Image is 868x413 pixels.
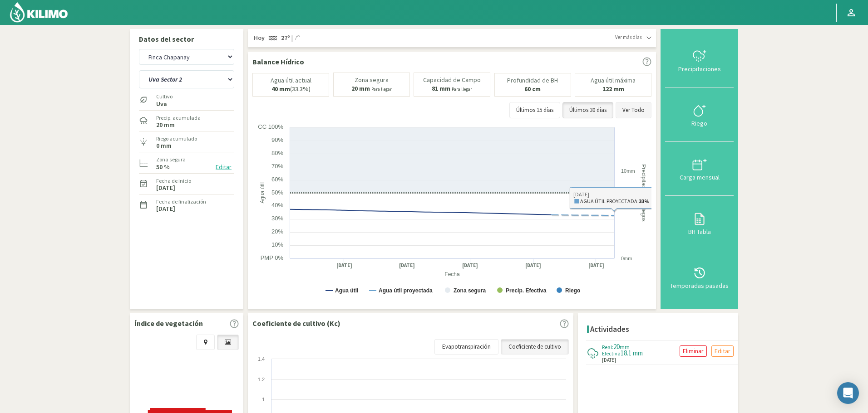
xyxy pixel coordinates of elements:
[602,356,616,364] span: [DATE]
[462,262,478,269] text: [DATE]
[271,136,283,143] text: 90%
[509,102,560,118] button: Últimos 15 días
[156,143,172,149] label: 0 mm
[665,34,734,87] button: Precipitaciones
[156,122,175,128] label: 20 mm
[668,66,731,72] div: Precipitaciones
[602,350,621,357] span: Efectiva
[452,86,472,92] small: Para llegar
[271,228,283,235] text: 20%
[588,262,604,269] text: [DATE]
[506,287,547,294] text: Precip. Efectiva
[156,114,201,122] label: Precip. acumulada
[665,196,734,250] button: BH Tabla
[837,382,859,404] div: Open Intercom Messenger
[156,185,175,191] label: [DATE]
[668,228,731,235] div: BH Tabla
[156,177,191,185] label: Fecha de inicio
[613,342,620,351] span: 20
[602,85,624,93] b: 122 mm
[271,215,283,222] text: 30%
[9,1,69,23] img: Kilimo
[261,254,284,261] text: PMP 0%
[281,34,290,42] strong: 27º
[271,202,283,209] text: 40%
[335,287,358,294] text: Agua útil
[562,102,613,118] button: Últimos 30 días
[525,262,541,269] text: [DATE]
[715,346,730,356] p: Editar
[565,287,580,294] text: Riego
[524,85,541,93] b: 60 cm
[156,135,197,143] label: Riego acumulado
[668,174,731,180] div: Carga mensual
[641,164,647,222] text: Precipitaciones y riegos
[432,84,450,92] b: 81 mm
[616,102,651,118] button: Ver Todo
[371,86,392,92] small: Para llegar
[139,34,234,44] p: Datos del sector
[507,77,558,84] p: Profundidad de BH
[591,77,636,84] p: Agua útil máxima
[213,162,234,172] button: Editar
[620,343,630,351] span: mm
[683,346,704,356] p: Eliminar
[291,34,293,43] span: |
[355,77,389,83] p: Zona segura
[621,349,643,357] span: 18.1 mm
[665,142,734,196] button: Carga mensual
[271,176,283,183] text: 60%
[271,77,311,84] p: Agua útil actual
[258,123,283,130] text: CC 100%
[134,318,203,329] p: Índice de vegetación
[444,271,460,277] text: Fecha
[259,182,266,204] text: Agua útil
[399,262,415,269] text: [DATE]
[156,155,186,164] label: Zona segura
[668,282,731,289] div: Temporadas pasadas
[271,163,283,170] text: 70%
[271,150,283,156] text: 80%
[379,287,433,294] text: Agua útil proyectada
[262,397,265,402] text: 1
[454,287,486,294] text: Zona segura
[252,318,340,329] p: Coeficiente de cultivo (Kc)
[665,87,734,141] button: Riego
[156,206,175,212] label: [DATE]
[271,85,290,93] b: 40 mm
[156,198,206,206] label: Fecha de finalización
[680,345,707,357] button: Eliminar
[293,34,300,43] span: 7º
[271,189,283,196] text: 50%
[665,250,734,304] button: Temporadas pasadas
[336,262,352,269] text: [DATE]
[602,344,613,350] span: Real:
[258,356,265,362] text: 1.4
[423,77,481,83] p: Capacidad de Campo
[590,325,629,334] h4: Actividades
[711,345,734,357] button: Editar
[434,339,498,355] a: Evapotranspiración
[271,86,311,92] p: (33.3%)
[621,168,635,174] text: 10mm
[252,34,265,43] span: Hoy
[668,120,731,126] div: Riego
[621,256,632,261] text: 0mm
[501,339,569,355] a: Coeficiente de cultivo
[156,101,173,107] label: Uva
[156,164,170,170] label: 50 %
[252,56,304,67] p: Balance Hídrico
[156,92,173,101] label: Cultivo
[615,34,642,41] span: Ver más días
[258,377,265,382] text: 1.2
[351,84,370,92] b: 20 mm
[271,241,283,248] text: 10%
